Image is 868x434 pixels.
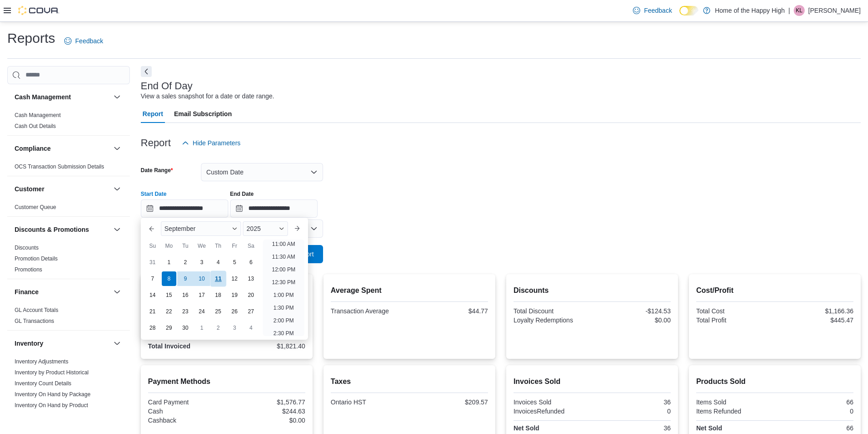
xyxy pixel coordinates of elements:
[270,290,298,301] li: 1:00 PM
[247,225,261,232] span: 2025
[178,239,193,253] div: Tu
[514,317,591,324] div: Loyalty Redemptions
[15,225,110,234] button: Discounts & Promotions
[15,92,110,102] button: Cash Management
[514,285,671,296] h2: Discounts
[679,6,699,15] input: Dark Mode
[15,245,39,251] a: Discounts
[796,5,803,16] span: KL
[270,328,298,339] li: 2:30 PM
[178,134,244,152] button: Hide Parameters
[794,5,805,16] div: Kiera Laughton
[808,5,861,16] p: [PERSON_NAME]
[7,305,130,330] div: Finance
[243,221,288,236] div: Button. Open the year selector. 2025 is currently selected.
[162,271,176,286] div: day-8
[270,302,298,313] li: 1:30 PM
[7,110,130,135] div: Cash Management
[148,376,305,387] h2: Payment Methods
[15,380,72,387] span: Inventory Count Details
[112,92,123,102] button: Cash Management
[7,202,130,216] div: Customer
[679,15,680,16] span: Dark Mode
[594,398,671,406] div: 36
[162,321,176,335] div: day-29
[15,184,110,194] button: Customer
[178,304,193,319] div: day-23
[148,398,225,406] div: Card Payment
[15,339,110,348] button: Inventory
[141,199,228,218] input: Press the down key to enter a popover containing a calendar. Press the escape key to close the po...
[696,408,773,415] div: Items Refunded
[228,342,305,350] div: $1,821.40
[15,266,42,273] a: Promotions
[15,358,68,365] span: Inventory Adjustments
[331,285,488,296] h2: Average Spent
[15,318,54,324] a: GL Transactions
[211,321,226,335] div: day-2
[15,287,110,296] button: Finance
[195,255,209,270] div: day-3
[244,239,258,253] div: Sa
[514,376,671,387] h2: Invoices Sold
[776,424,853,432] div: 66
[776,307,853,315] div: $1,166.36
[7,161,130,176] div: Compliance
[227,304,242,319] div: day-26
[514,408,591,415] div: InvoicesRefunded
[15,339,43,348] h3: Inventory
[696,398,773,406] div: Items Sold
[178,255,193,270] div: day-2
[148,417,225,424] div: Cashback
[268,251,299,262] li: 11:30 AM
[145,271,160,286] div: day-7
[228,408,305,415] div: $244.63
[7,242,130,279] div: Discounts & Promotions
[15,144,51,153] h3: Compliance
[211,255,226,270] div: day-4
[411,398,488,406] div: $209.57
[696,424,722,432] strong: Net Sold
[15,391,91,398] a: Inventory On Hand by Package
[15,255,58,262] span: Promotion Details
[144,221,159,236] button: Previous Month
[211,304,226,319] div: day-25
[696,285,853,296] h2: Cost/Profit
[15,163,104,170] a: OCS Transaction Submission Details
[143,105,163,123] span: Report
[15,112,61,119] span: Cash Management
[148,342,190,350] strong: Total Invoiced
[244,321,258,335] div: day-4
[331,307,408,315] div: Transaction Average
[228,417,305,424] div: $0.00
[141,138,171,148] h3: Report
[195,288,209,302] div: day-17
[145,239,160,253] div: Su
[15,204,56,210] a: Customer Queue
[141,66,152,77] button: Next
[15,225,89,234] h3: Discounts & Promotions
[112,338,123,349] button: Inventory
[15,287,39,296] h3: Finance
[195,271,209,286] div: day-10
[178,321,193,335] div: day-30
[514,424,539,432] strong: Net Sold
[15,244,39,251] span: Discounts
[227,271,242,286] div: day-12
[15,92,71,102] h3: Cash Management
[112,286,123,297] button: Finance
[162,304,176,319] div: day-22
[15,358,68,365] a: Inventory Adjustments
[210,271,226,286] div: day-11
[15,402,88,409] span: Inventory On Hand by Product
[15,163,104,170] span: OCS Transaction Submission Details
[144,254,259,336] div: September, 2025
[227,239,242,253] div: Fr
[145,304,160,319] div: day-21
[162,239,176,253] div: Mo
[15,391,91,398] span: Inventory On Hand by Package
[290,221,304,236] button: Next month
[331,376,488,387] h2: Taxes
[244,288,258,302] div: day-20
[141,167,173,174] label: Date Range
